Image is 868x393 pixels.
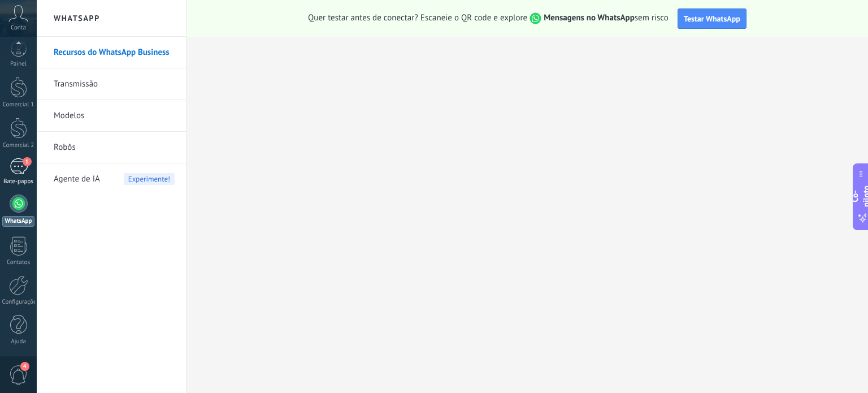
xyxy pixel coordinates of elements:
font: Configurações [2,298,40,306]
font: WhatsApp [5,217,32,225]
font: Testar WhatsApp [684,14,740,24]
font: Ajuda [11,338,26,346]
font: WhatsApp [54,13,100,23]
a: Robôs [54,132,175,163]
font: Agente de IA [54,174,100,184]
font: Painel [10,60,27,68]
font: Recursos do WhatsApp Business [54,47,170,58]
li: Transmissão [37,68,186,100]
font: Bate-papos [3,178,33,185]
li: Recursos do WhatsApp Business [37,37,186,68]
font: Experimente! [128,174,170,184]
font: Transmissão [54,79,98,89]
font: Comercial 2 [3,141,34,149]
font: 4 [23,362,27,370]
font: Contatos [7,258,30,266]
font: 1 [25,158,29,165]
li: Modelos [37,100,186,132]
a: Modelos [54,100,175,132]
font: Mensagens no WhatsApp [544,12,635,23]
font: sem risco [635,12,669,23]
font: Robôs [54,142,76,153]
a: Agente de IAExperimente! [54,163,175,195]
li: Robôs [37,132,186,163]
a: Transmissão [54,68,175,100]
font: Comercial 1 [3,101,34,109]
button: Testar WhatsApp [678,8,747,29]
li: Agente de IA [37,163,186,195]
font: Conta [11,24,26,32]
font: Quer testar antes de conectar? Escaneie o QR code e explore [308,12,527,23]
a: Recursos do WhatsApp Business [54,37,175,68]
font: Modelos [54,110,84,121]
